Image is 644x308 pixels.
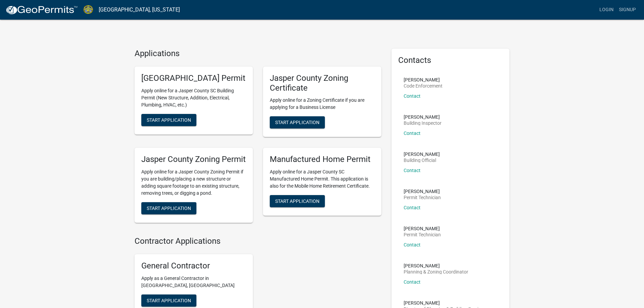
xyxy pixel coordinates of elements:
h4: Contractor Applications [135,236,381,246]
h5: Jasper County Zoning Certificate [270,73,375,93]
button: Start Application [141,294,196,307]
button: Start Application [270,116,325,128]
span: Start Application [275,198,319,204]
button: Start Application [270,195,325,207]
span: Start Application [147,206,191,211]
button: Start Application [141,114,196,126]
p: [PERSON_NAME] [404,152,440,157]
h5: Jasper County Zoning Permit [141,155,246,164]
p: Apply as a General Contractor in [GEOGRAPHIC_DATA], [GEOGRAPHIC_DATA] [141,275,246,289]
a: Login [597,3,616,16]
p: Apply online for a Jasper County Zoning Permit if you are building/placing a new structure or add... [141,168,246,197]
span: Start Application [147,298,191,303]
p: [PERSON_NAME] [404,115,442,119]
a: Contact [404,131,421,136]
p: Apply online for a Zoning Certificate if you are applying for a Business License [270,97,375,111]
p: [PERSON_NAME] [404,301,485,305]
p: Building Official [404,158,440,163]
p: [PERSON_NAME] [404,263,468,268]
h5: [GEOGRAPHIC_DATA] Permit [141,73,246,83]
p: Apply online for a Jasper County SC Manufactured Home Permit. This application is also for the Mo... [270,168,375,190]
a: Contact [404,242,421,247]
h4: Applications [135,49,381,58]
wm-workflow-list-section: Applications [135,49,381,228]
span: Start Application [147,117,191,122]
a: Contact [404,205,421,210]
a: [GEOGRAPHIC_DATA], [US_STATE] [99,4,180,16]
p: Building Inspector [404,121,442,125]
p: [PERSON_NAME] [404,226,441,231]
p: Apply online for a Jasper County SC Building Permit (New Structure, Addition, Electrical, Plumbin... [141,87,246,109]
p: Permit Technician [404,232,441,237]
img: Jasper County, South Carolina [83,5,93,14]
p: Code Enforcement [404,84,443,88]
p: [PERSON_NAME] [404,189,441,194]
a: Contact [404,279,421,285]
span: Start Application [275,120,319,125]
a: Signup [616,3,639,16]
p: [PERSON_NAME] [404,77,443,82]
a: Contact [404,93,421,99]
p: Permit Technician [404,195,441,200]
a: Contact [404,168,421,173]
h5: General Contractor [141,261,246,271]
p: Planning & Zoning Coordinator [404,269,468,274]
h5: Contacts [398,55,503,65]
button: Start Application [141,202,196,214]
h5: Manufactured Home Permit [270,155,375,164]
